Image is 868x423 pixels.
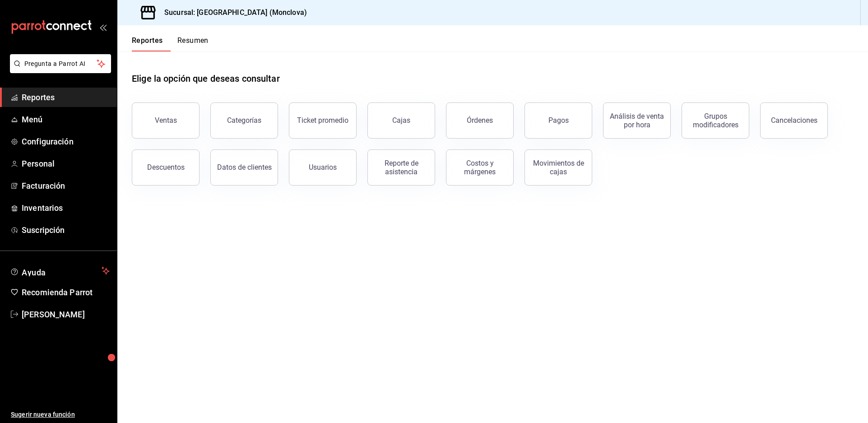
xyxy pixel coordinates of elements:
[217,163,272,172] div: Datos de clientes
[760,102,828,139] button: Cancelaciones
[309,163,337,172] div: Usuarios
[367,102,435,139] button: Cajas
[177,36,209,51] button: Resumen
[22,286,110,298] span: Recomienda Parrot
[132,149,200,186] button: Descuentos
[687,112,743,129] div: Grupos modificadores
[210,102,278,139] button: Categorías
[771,116,817,125] div: Cancelaciones
[24,59,97,69] span: Pregunta a Parrot AI
[603,102,671,139] button: Análisis de venta por hora
[210,149,278,186] button: Datos de clientes
[132,36,163,51] button: Reportes
[132,72,280,85] h1: Elige la opción que deseas consultar
[609,112,665,129] div: Análisis de venta por hora
[392,116,410,125] div: Cajas
[548,116,569,125] div: Pagos
[22,224,110,236] span: Suscripción
[99,23,107,31] button: open_drawer_menu
[373,159,429,176] div: Reporte de asistencia
[10,54,111,73] button: Pregunta a Parrot AI
[446,149,514,186] button: Costos y márgenes
[452,159,508,176] div: Costos y márgenes
[446,102,514,139] button: Órdenes
[22,158,110,170] span: Personal
[22,308,110,321] span: [PERSON_NAME]
[22,113,110,126] span: Menú
[22,265,98,276] span: Ayuda
[22,180,110,192] span: Facturación
[6,65,111,75] a: Pregunta a Parrot AI
[11,410,110,419] span: Sugerir nueva función
[289,102,357,139] button: Ticket promedio
[289,149,357,186] button: Usuarios
[682,102,749,139] button: Grupos modificadores
[147,163,185,172] div: Descuentos
[467,116,493,125] div: Órdenes
[132,36,209,51] div: navigation tabs
[525,102,592,139] button: Pagos
[22,91,110,103] span: Reportes
[525,149,592,186] button: Movimientos de cajas
[155,116,177,125] div: Ventas
[227,116,261,125] div: Categorías
[22,202,110,214] span: Inventarios
[157,7,307,18] h3: Sucursal: [GEOGRAPHIC_DATA] (Monclova)
[367,149,435,186] button: Reporte de asistencia
[297,116,348,125] div: Ticket promedio
[22,135,110,148] span: Configuración
[132,102,200,139] button: Ventas
[530,159,586,176] div: Movimientos de cajas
